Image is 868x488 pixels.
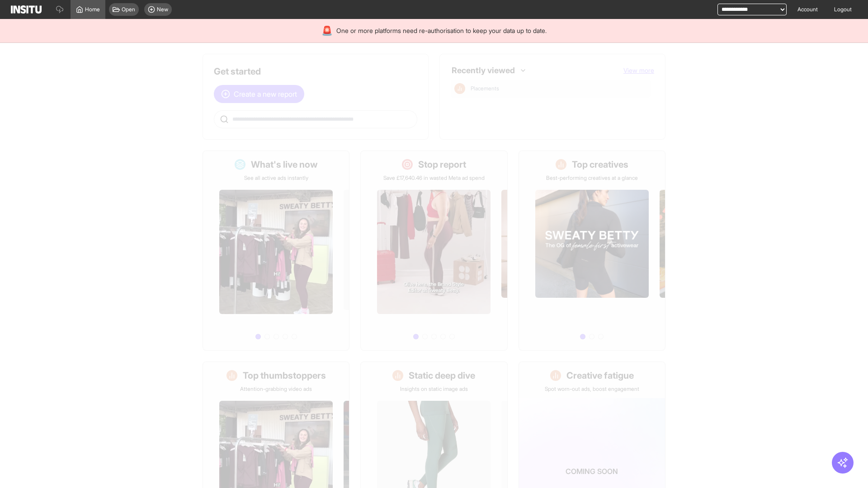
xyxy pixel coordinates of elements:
span: Home [85,6,100,13]
span: Open [122,6,135,13]
span: New [157,6,168,13]
img: Logo [11,5,42,14]
div: 🚨 [321,24,333,37]
span: One or more platforms need re-authorisation to keep your data up to date. [336,26,547,35]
